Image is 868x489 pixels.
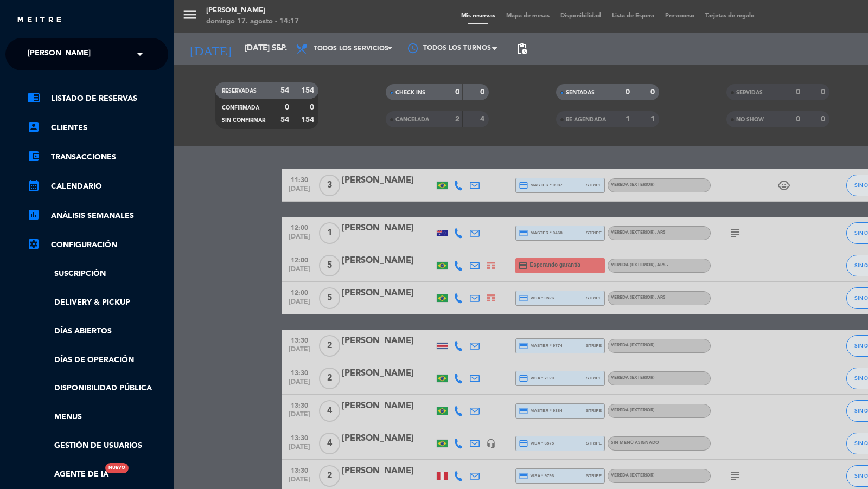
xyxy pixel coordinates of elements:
img: MEITRE [16,16,62,24]
a: account_boxClientes [27,121,168,134]
a: Menus [27,411,168,423]
div: Nuevo [105,463,129,473]
a: Días abiertos [27,325,168,338]
i: settings_applications [27,237,40,250]
i: calendar_month [27,179,40,192]
a: assessmentANÁLISIS SEMANALES [27,209,168,222]
a: Suscripción [27,268,168,280]
span: [PERSON_NAME] [28,43,91,66]
span: pending_actions [515,42,528,55]
i: chrome_reader_mode [27,91,40,104]
i: account_box [27,120,40,133]
a: account_balance_walletTransacciones [27,151,168,164]
a: calendar_monthCalendario [27,180,168,193]
a: chrome_reader_modeListado de Reservas [27,92,168,105]
a: Días de Operación [27,354,168,366]
a: Configuración [27,239,168,252]
a: Gestión de usuarios [27,440,168,452]
i: account_balance_wallet [27,150,40,163]
a: Disponibilidad pública [27,382,168,395]
a: Delivery & Pickup [27,297,168,309]
a: Agente de IANuevo [27,468,108,481]
i: assessment [27,208,40,221]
